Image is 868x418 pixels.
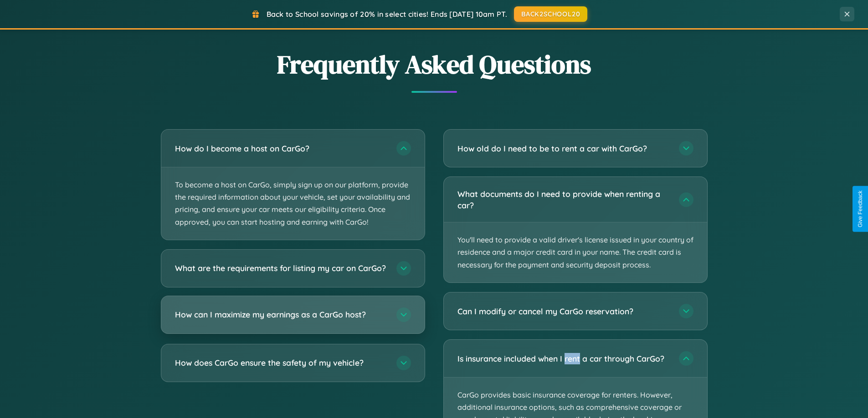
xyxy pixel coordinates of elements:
h3: What documents do I need to provide when renting a car? [457,188,670,211]
button: BACK2SCHOOL20 [514,6,587,22]
span: Back to School savings of 20% in select cities! Ends [DATE] 10am PT. [267,10,507,19]
h3: What are the requirements for listing my car on CarGo? [175,262,387,274]
h3: Can I modify or cancel my CarGo reservation? [457,306,670,317]
p: You'll need to provide a valid driver's license issued in your country of residence and a major c... [444,222,707,282]
div: Give Feedback [857,191,863,227]
h3: How does CarGo ensure the safety of my vehicle? [175,357,387,368]
h3: How can I maximize my earnings as a CarGo host? [175,309,387,320]
h3: How old do I need to be to rent a car with CarGo? [457,143,670,154]
h3: How do I become a host on CarGo? [175,143,387,154]
p: To become a host on CarGo, simply sign up on our platform, provide the required information about... [161,167,425,240]
h3: Is insurance included when I rent a car through CarGo? [457,353,670,364]
h2: Frequently Asked Questions [161,47,708,82]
